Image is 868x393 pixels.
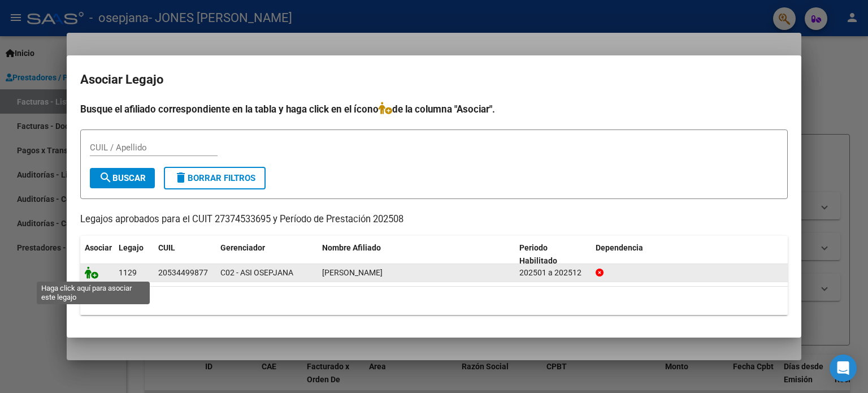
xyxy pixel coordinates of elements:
[119,268,137,277] span: 1129
[158,266,208,279] div: 20534499877
[85,243,112,252] span: Asociar
[80,236,114,273] datatable-header-cell: Asociar
[99,171,112,184] mat-icon: search
[519,243,557,265] span: Periodo Habilitado
[80,213,788,227] p: Legajos aprobados para el CUIT 27374533695 y Período de Prestación 202508
[164,167,266,189] button: Borrar Filtros
[154,236,216,273] datatable-header-cell: CUIL
[90,168,155,188] button: Buscar
[591,236,788,273] datatable-header-cell: Dependencia
[519,266,587,279] div: 202501 a 202512
[318,236,515,273] datatable-header-cell: Nombre Afiliado
[99,173,146,183] span: Buscar
[158,243,175,252] span: CUIL
[114,236,154,273] datatable-header-cell: Legajo
[322,243,381,252] span: Nombre Afiliado
[216,236,318,273] datatable-header-cell: Gerenciador
[174,173,255,183] span: Borrar Filtros
[80,102,788,116] h4: Busque el afiliado correspondiente en la tabla y haga click en el ícono de la columna "Asociar".
[80,287,788,315] div: 1 registros
[220,243,265,252] span: Gerenciador
[322,268,383,277] span: AQUINO MATEO TOMAS
[174,171,188,184] mat-icon: delete
[596,243,643,252] span: Dependencia
[830,355,857,382] div: Open Intercom Messenger
[515,236,591,273] datatable-header-cell: Periodo Habilitado
[220,268,293,277] span: C02 - ASI OSEPJANA
[119,243,144,252] span: Legajo
[80,69,788,90] h2: Asociar Legajo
